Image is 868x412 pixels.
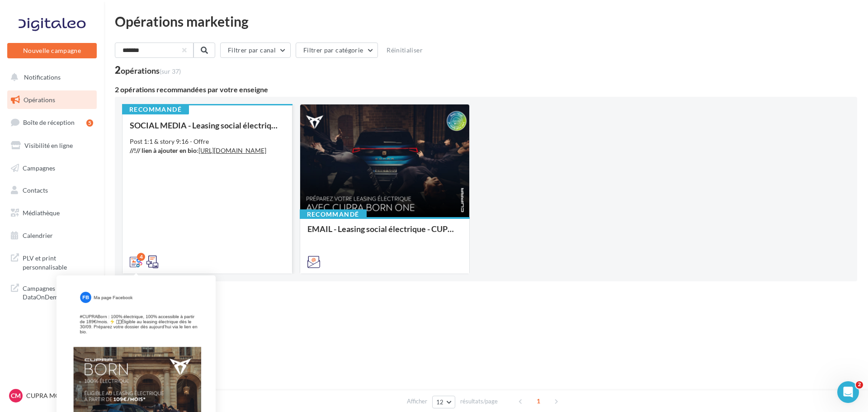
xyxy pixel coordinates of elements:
[24,73,61,81] span: Notifications
[115,65,181,75] div: 2
[7,387,97,404] a: CM CUPRA MONTPELLIER
[198,147,266,154] a: [URL][DOMAIN_NAME]
[160,67,181,75] span: (sur 37)
[23,252,93,271] span: PLV et print personnalisable
[23,282,93,302] span: Campagnes DataOnDemand
[837,381,859,403] iframe: Intercom live chat
[5,68,95,87] button: Notifications
[121,66,181,75] div: opérations
[115,14,857,28] div: Opérations marketing
[5,248,99,275] a: PLV et print personnalisable
[11,391,21,400] span: CM
[300,209,367,219] div: Recommandé
[137,253,145,261] div: 4
[307,224,462,242] div: EMAIL - Leasing social électrique - CUPRA Born One
[5,181,99,200] a: Contacts
[460,397,498,406] span: résultats/page
[5,204,99,223] a: Médiathèque
[407,397,427,406] span: Afficher
[432,396,455,408] button: 12
[130,121,285,130] div: SOCIAL MEDIA - Leasing social électrique - CUPRA Born
[5,279,99,305] a: Campagnes DataOnDemand
[5,113,99,132] a: Boîte de réception5
[122,104,189,114] div: Recommandé
[531,394,546,408] span: 1
[24,96,55,104] span: Opérations
[24,142,73,149] span: Visibilité en ligne
[130,137,285,155] div: Post 1:1 & story 9:16 - Offre :
[383,45,426,56] button: Réinitialiser
[7,43,97,58] button: Nouvelle campagne
[5,90,99,109] a: Opérations
[86,119,93,127] div: 5
[856,381,863,388] span: 2
[115,86,857,93] div: 2 opérations recommandées par votre enseigne
[23,209,60,217] span: Médiathèque
[23,232,53,239] span: Calendrier
[23,118,75,126] span: Boîte de réception
[296,43,378,58] button: Filtrer par catégorie
[26,391,86,400] p: CUPRA MONTPELLIER
[23,164,55,171] span: Campagnes
[5,226,99,245] a: Calendrier
[130,147,197,154] strong: //!// lien à ajouter en bio
[5,136,99,155] a: Visibilité en ligne
[5,159,99,178] a: Campagnes
[220,43,291,58] button: Filtrer par canal
[23,186,48,194] span: Contacts
[436,398,444,406] span: 12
